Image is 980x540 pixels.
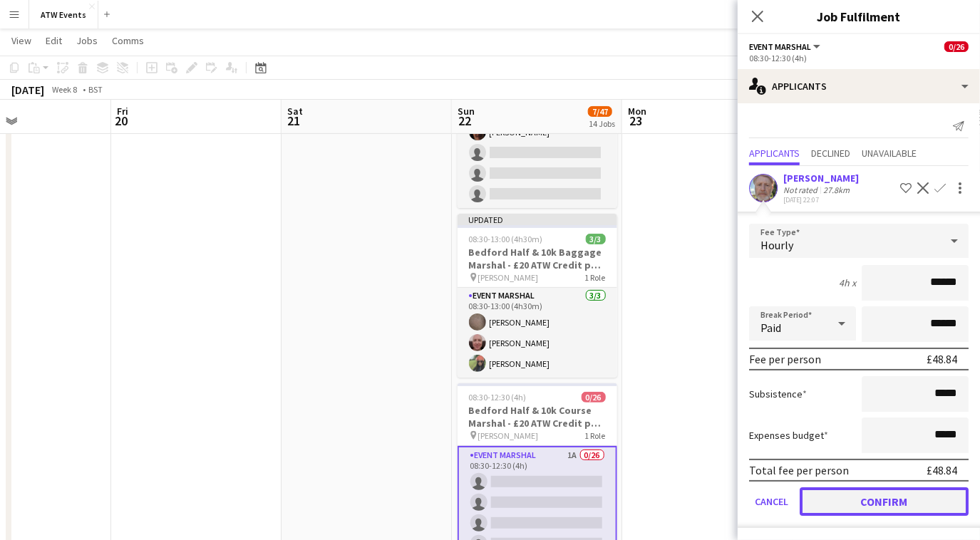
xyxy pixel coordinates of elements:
[285,113,303,129] span: 21
[820,185,852,195] div: 27.8km
[71,31,103,50] a: Jobs
[783,172,859,185] div: [PERSON_NAME]
[839,276,856,289] div: 4h x
[115,113,128,129] span: 20
[783,195,859,204] div: [DATE] 22:07
[749,429,828,442] label: Expenses budget
[287,105,303,118] span: Sat
[458,214,617,225] div: Updated
[927,352,957,366] div: £48.84
[11,34,31,47] span: View
[783,185,820,195] div: Not rated
[749,41,811,52] span: Event Marshal
[117,105,128,118] span: Fri
[478,430,539,441] span: [PERSON_NAME]
[749,148,800,158] span: Applicants
[749,463,849,477] div: Total fee per person
[738,7,980,26] h3: Job Fulfilment
[6,31,37,50] a: View
[40,31,68,50] a: Edit
[88,84,103,95] div: BST
[738,69,980,103] div: Applicants
[11,83,44,97] div: [DATE]
[588,106,612,117] span: 7/47
[469,392,527,403] span: 08:30-12:30 (4h)
[811,148,850,158] span: Declined
[458,105,475,118] span: Sun
[455,113,475,129] span: 22
[582,392,606,403] span: 0/26
[749,352,821,366] div: Fee per person
[626,113,646,129] span: 23
[749,388,807,400] label: Subsistence
[749,487,794,516] button: Cancel
[749,53,969,63] div: 08:30-12:30 (4h)
[589,118,615,129] div: 14 Jobs
[760,238,793,252] span: Hourly
[458,246,617,271] h3: Bedford Half & 10k Baggage Marshal - £20 ATW Credit per hour
[585,272,606,283] span: 1 Role
[586,234,606,244] span: 3/3
[927,463,957,477] div: £48.84
[628,105,646,118] span: Mon
[458,404,617,430] h3: Bedford Half & 10k Course Marshal - £20 ATW Credit per hour
[29,1,98,28] button: ATW Events
[760,321,781,335] span: Paid
[458,288,617,378] app-card-role: Event Marshal3/308:30-13:00 (4h30m)[PERSON_NAME][PERSON_NAME][PERSON_NAME]
[469,234,543,244] span: 08:30-13:00 (4h30m)
[585,430,606,441] span: 1 Role
[47,84,83,95] span: Week 8
[76,34,98,47] span: Jobs
[478,272,539,283] span: [PERSON_NAME]
[46,34,62,47] span: Edit
[944,41,969,52] span: 0/26
[458,214,617,378] app-job-card: Updated08:30-13:00 (4h30m)3/3Bedford Half & 10k Baggage Marshal - £20 ATW Credit per hour [PERSON...
[112,34,144,47] span: Comms
[862,148,917,158] span: Unavailable
[749,41,822,52] button: Event Marshal
[106,31,150,50] a: Comms
[800,487,969,516] button: Confirm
